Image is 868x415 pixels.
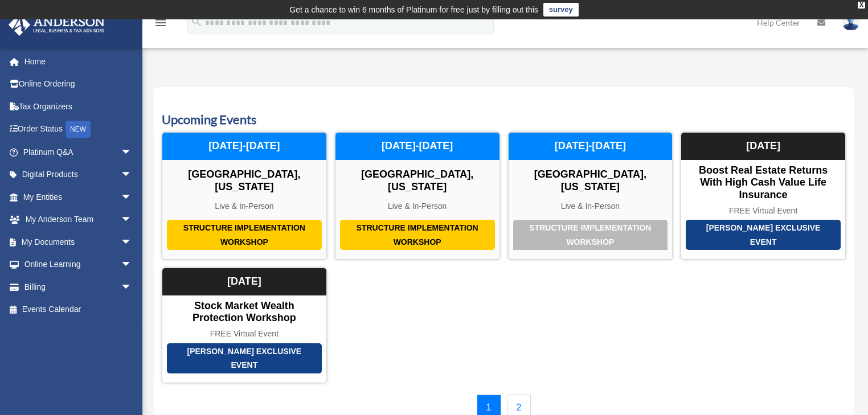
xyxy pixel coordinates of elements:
[686,220,841,250] div: [PERSON_NAME] Exclusive Event
[162,132,327,260] a: Structure Implementation Workshop [GEOGRAPHIC_DATA], [US_STATE] Live & In-Person [DATE]-[DATE]
[8,208,149,231] a: My Anderson Teamarrow_drop_down
[335,169,499,193] div: [GEOGRAPHIC_DATA], [US_STATE]
[8,141,149,163] a: Platinum Q&Aarrow_drop_down
[858,2,865,9] div: close
[509,169,673,193] div: [GEOGRAPHIC_DATA], [US_STATE]
[8,163,149,186] a: Digital Productsarrow_drop_down
[509,202,673,211] div: Live & In-Person
[190,15,203,28] i: search
[162,111,846,129] h3: Upcoming Events
[513,220,668,250] div: Structure Implementation Workshop
[340,220,495,250] div: Structure Implementation Workshop
[121,208,144,232] span: arrow_drop_down
[121,141,144,164] span: arrow_drop_down
[121,231,144,254] span: arrow_drop_down
[162,300,326,324] div: Stock Market Wealth Protection Workshop
[8,276,149,298] a: Billingarrow_drop_down
[162,133,326,160] div: [DATE]-[DATE]
[508,132,673,260] a: Structure Implementation Workshop [GEOGRAPHIC_DATA], [US_STATE] Live & In-Person [DATE]-[DATE]
[5,14,108,36] img: Anderson Advisors Platinum Portal
[162,202,326,211] div: Live & In-Person
[65,121,91,138] div: NEW
[335,132,500,260] a: Structure Implementation Workshop [GEOGRAPHIC_DATA], [US_STATE] Live & In-Person [DATE]-[DATE]
[162,268,326,295] div: [DATE]
[162,169,326,193] div: [GEOGRAPHIC_DATA], [US_STATE]
[681,206,845,216] div: FREE Virtual Event
[509,133,673,160] div: [DATE]-[DATE]
[167,220,322,250] div: Structure Implementation Workshop
[121,253,144,277] span: arrow_drop_down
[681,132,846,260] a: [PERSON_NAME] Exclusive Event Boost Real Estate Returns with High Cash Value Life Insurance FREE ...
[167,343,322,373] div: [PERSON_NAME] Exclusive Event
[8,298,144,321] a: Events Calendar
[8,253,149,276] a: Online Learningarrow_drop_down
[154,20,167,30] a: menu
[8,186,149,208] a: My Entitiesarrow_drop_down
[335,202,499,211] div: Live & In-Person
[8,73,149,96] a: Online Ordering
[335,133,499,160] div: [DATE]-[DATE]
[8,118,149,141] a: Order StatusNEW
[8,50,149,73] a: Home
[8,95,149,118] a: Tax Organizers
[121,186,144,209] span: arrow_drop_down
[162,329,326,339] div: FREE Virtual Event
[121,163,144,187] span: arrow_drop_down
[8,231,149,253] a: My Documentsarrow_drop_down
[289,3,538,17] div: Get a chance to win 6 months of Platinum for free just by filling out this
[154,16,167,30] i: menu
[162,268,327,383] a: [PERSON_NAME] Exclusive Event Stock Market Wealth Protection Workshop FREE Virtual Event [DATE]
[681,133,845,160] div: [DATE]
[121,276,144,299] span: arrow_drop_down
[681,165,845,202] div: Boost Real Estate Returns with High Cash Value Life Insurance
[842,14,859,31] img: User Pic
[543,3,579,17] a: survey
